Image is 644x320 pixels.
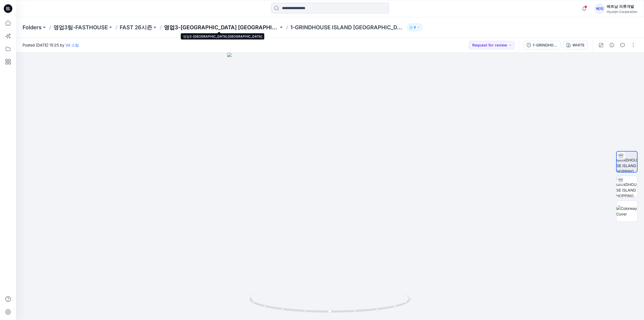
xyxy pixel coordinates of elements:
a: 영업3팀-FASTHOUSE [53,24,108,31]
a: Vd 소팀 [65,43,79,47]
div: 베트남 의류개발 [607,3,637,10]
div: WHITE [572,42,584,48]
a: FAST 26시즌 [120,24,152,31]
a: 영업3-[GEOGRAPHIC_DATA] [GEOGRAPHIC_DATA] [164,24,279,31]
div: Hyunjin Corporation [607,10,637,14]
img: Colorway Cover [616,206,637,217]
span: Posted [DATE] 15:25 by [23,42,79,48]
p: 9 [414,24,416,30]
button: Details [608,41,616,49]
img: 1-GRINDHOUSE ISLAND HOPPING JERSEY [617,152,637,172]
button: 9 [407,24,423,31]
button: WHITE [563,41,588,49]
button: 1-GRINDHOUSE ISLAND [GEOGRAPHIC_DATA] [523,41,561,49]
a: Folders [23,24,42,31]
p: 1-GRINDHOUSE ISLAND [GEOGRAPHIC_DATA] [290,24,405,31]
img: 1-GRINDHOUSE ISLAND HOPPING JERSEY_마네킹 [616,176,637,197]
div: 1-GRINDHOUSE ISLAND [GEOGRAPHIC_DATA] [533,42,557,48]
div: 베의 [595,4,605,13]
